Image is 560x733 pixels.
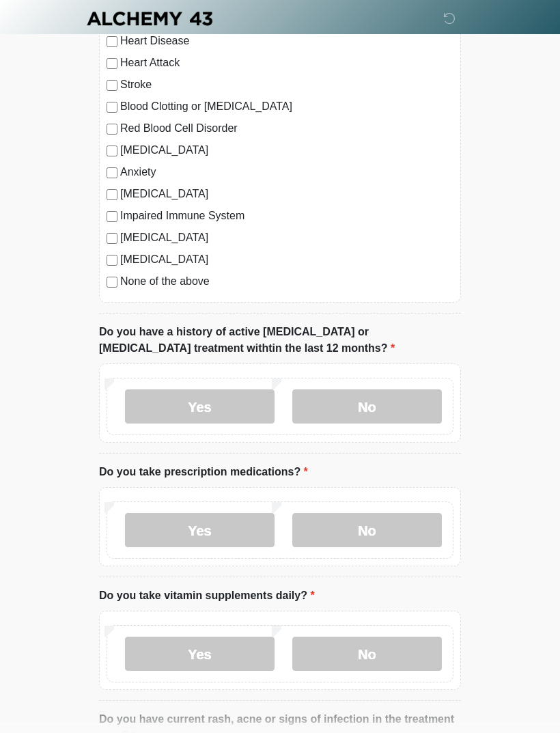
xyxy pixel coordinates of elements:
[107,277,117,288] input: None of the above
[120,121,453,137] label: Red Blood Cell Disorder
[120,208,453,225] label: Impaired Immune System
[120,252,453,268] label: [MEDICAL_DATA]
[120,165,453,181] label: Anxiety
[120,274,453,290] label: None of the above
[99,588,315,605] label: Do you take vitamin supplements daily?
[292,514,442,548] label: No
[120,77,453,94] label: Stroke
[107,59,117,70] input: Heart Attack
[99,324,461,357] label: Do you have a history of active [MEDICAL_DATA] or [MEDICAL_DATA] treatment withtin the last 12 mo...
[125,637,275,672] label: Yes
[99,465,308,481] label: Do you take prescription medications?
[107,124,117,135] input: Red Blood Cell Disorder
[292,637,442,672] label: No
[120,186,453,203] label: [MEDICAL_DATA]
[125,390,275,424] label: Yes
[120,99,453,115] label: Blood Clotting or [MEDICAL_DATA]
[107,212,117,223] input: Impaired Immune System
[107,102,117,113] input: Blood Clotting or [MEDICAL_DATA]
[107,81,117,92] input: Stroke
[120,143,453,159] label: [MEDICAL_DATA]
[107,146,117,157] input: [MEDICAL_DATA]
[292,390,442,424] label: No
[125,514,275,548] label: Yes
[120,55,453,72] label: Heart Attack
[107,234,117,245] input: [MEDICAL_DATA]
[120,33,453,50] label: Heart Disease
[107,168,117,179] input: Anxiety
[120,230,453,247] label: [MEDICAL_DATA]
[107,37,117,48] input: Heart Disease
[107,190,117,201] input: [MEDICAL_DATA]
[107,255,117,266] input: [MEDICAL_DATA]
[85,10,214,27] img: Alchemy 43 Logo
